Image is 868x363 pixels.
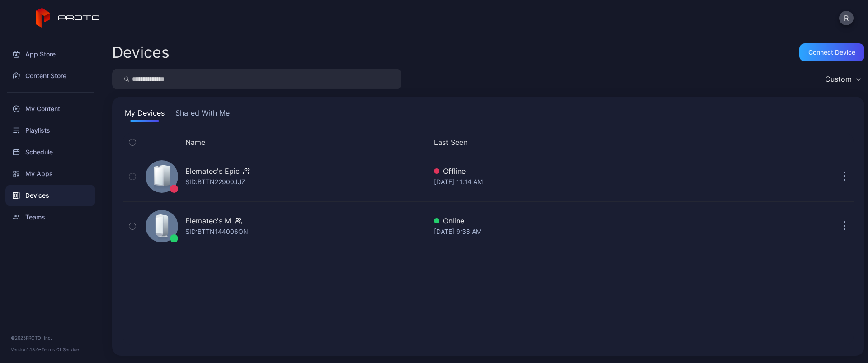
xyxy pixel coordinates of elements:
div: Online [434,215,740,226]
button: Name [185,137,205,148]
a: Content Store [5,65,95,87]
div: Elematec's M [185,215,231,226]
button: Connect device [799,43,864,61]
a: App Store [5,43,95,65]
div: Custom [825,74,852,84]
button: Custom [821,69,864,89]
div: Update Device [743,137,825,148]
a: My Content [5,98,95,120]
button: Shared With Me [174,107,231,122]
a: Schedule [5,141,95,163]
h2: Devices [112,44,170,60]
button: Last Seen [434,137,736,148]
a: My Apps [5,163,95,185]
div: Options [835,137,854,148]
a: Playlists [5,120,95,141]
span: Version 1.13.0 • [11,347,42,352]
button: My Devices [123,107,166,122]
button: R [839,11,854,25]
div: Offline [434,166,740,177]
div: [DATE] 9:38 AM [434,226,740,237]
div: [DATE] 11:14 AM [434,177,740,187]
a: Teams [5,206,95,228]
a: Devices [5,185,95,206]
a: Terms Of Service [42,347,79,352]
div: Connect device [808,49,855,56]
div: © 2025 PROTO, Inc. [11,334,90,341]
div: SID: BTTN144006QN [185,226,248,237]
div: SID: BTTN22900JJZ [185,177,245,187]
div: Elematec's Epic [185,166,240,177]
